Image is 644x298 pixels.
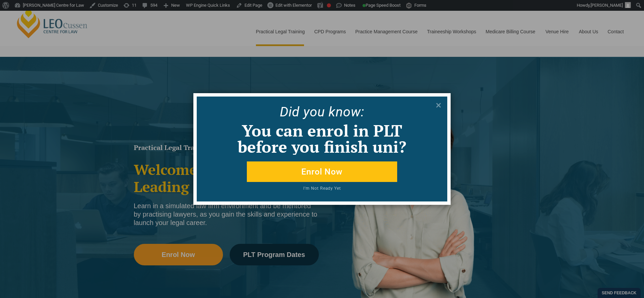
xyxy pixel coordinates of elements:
span: u know: [317,104,365,120]
span: Did yo [280,104,317,120]
button: Enrol Now [247,161,397,182]
span: You can enrol in PLT before you finish uni? [238,120,406,157]
button: I'm Not Ready Yet [222,186,422,195]
button: Close [433,100,444,111]
iframe: LiveChat chat widget [599,253,627,281]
